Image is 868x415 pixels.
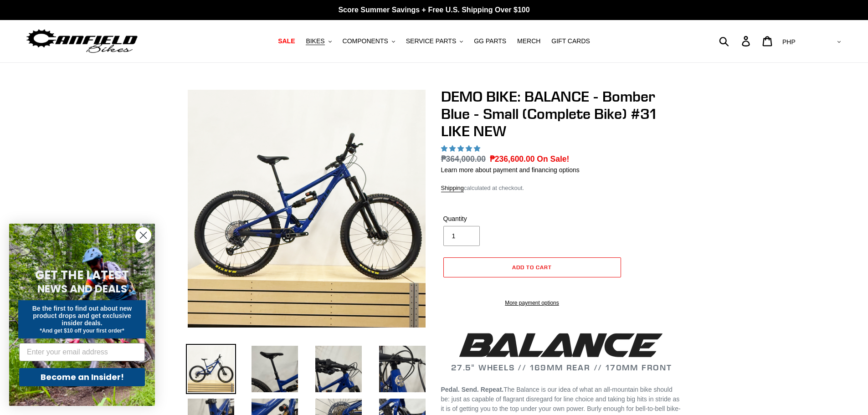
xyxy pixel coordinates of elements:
[443,299,621,307] a: More payment options
[278,37,295,45] span: SALE
[35,267,129,283] span: GET THE LATEST
[25,27,139,56] img: Canfield Bikes
[441,166,580,174] a: Learn more about payment and financing options
[377,344,427,394] img: Load image into Gallery viewer, DEMO BIKE: BALANCE - Bomber Blue - Small (Complete Bike) #31 LIKE...
[441,330,683,372] h2: 27.5" WHEELS // 169MM REAR // 170MM FRONT
[338,35,400,47] button: COMPONENTS
[313,344,364,394] img: Load image into Gallery viewer, DEMO BIKE: BALANCE - Bomber Blue - Small (Complete Bike) #31 LIKE...
[186,344,236,394] img: Load image into Gallery viewer, DEMO BIKE: BALANCE - Bomber Blue - Small (Complete Bike) #31 LIKE...
[441,145,482,152] span: 5.00 stars
[401,35,467,47] button: SERVICE PARTS
[135,227,151,243] button: Close dialog
[724,31,747,51] input: Search
[551,37,590,45] span: GIFT CARDS
[474,37,506,45] span: GG PARTS
[250,344,300,394] img: Load image into Gallery viewer, DEMO BIKE: BALANCE - Bomber Blue - Small (Complete Bike) #31 LIKE...
[490,154,535,164] span: ₱236,600.00
[517,37,540,45] span: MERCH
[443,214,530,224] label: Quantity
[441,184,464,192] a: Shipping
[37,282,127,296] span: NEWS AND DEALS
[513,35,545,47] a: MERCH
[40,328,124,334] span: *And get $10 off your first order*
[537,153,569,165] span: On Sale!
[406,37,456,45] span: SERVICE PARTS
[547,35,595,47] a: GIFT CARDS
[273,35,299,47] a: SALE
[441,184,683,193] div: calculated at checkout.
[19,343,145,361] input: Enter your email address
[441,386,504,393] b: Pedal. Send. Repeat.
[469,35,511,47] a: GG PARTS
[343,37,388,45] span: COMPONENTS
[441,154,486,164] s: ₱364,000.00
[443,257,621,277] button: Add to cart
[32,305,132,327] span: Be the first to find out about new product drops and get exclusive insider deals.
[306,37,324,45] span: BIKES
[19,368,145,386] button: Become an Insider!
[512,264,552,271] span: Add to cart
[301,35,336,47] button: BIKES
[441,88,683,140] h1: DEMO BIKE: BALANCE - Bomber Blue - Small (Complete Bike) #31 LIKE NEW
